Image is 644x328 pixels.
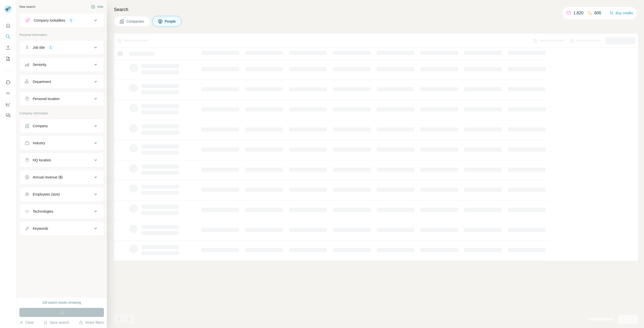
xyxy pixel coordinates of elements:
div: Technologies [33,209,53,214]
button: Dashboard [4,100,12,109]
div: Company [33,123,48,128]
button: Technologies [20,205,104,217]
p: 1,820 [573,10,583,16]
div: 1 [68,18,74,23]
div: New search [19,5,35,9]
p: Company information [19,111,104,116]
div: Keywords [33,226,48,231]
button: Save search [44,320,69,325]
button: Keywords [20,222,104,235]
button: Annual revenue ($) [20,171,104,183]
button: Hide [88,3,107,11]
div: Employees (size) [33,192,60,197]
button: Seniority [20,59,104,71]
div: HQ location [33,158,51,163]
div: Company lookalikes [34,18,65,23]
span: Companies [126,19,145,24]
button: Company lookalikes1 [20,14,104,26]
button: My lists [4,54,12,63]
div: 100 search results remaining [42,300,81,305]
span: People [165,19,176,24]
p: 600 [594,10,601,16]
button: Personal location [20,93,104,105]
button: Job title1 [20,41,104,54]
button: Use Surfe API [4,89,12,98]
button: HQ location [20,154,104,166]
h4: Search [114,6,638,13]
button: Quick start [4,21,12,30]
button: Employees (size) [20,188,104,200]
button: Use Surfe on LinkedIn [4,78,12,87]
div: Department [33,79,51,84]
div: Industry [33,140,45,146]
button: Department [20,76,104,88]
button: Feedback [4,111,12,120]
button: Enrich CSV [4,43,12,52]
div: 1 [48,45,54,50]
p: Personal information [19,33,104,37]
div: Personal location [33,96,60,101]
div: Job title [33,45,45,50]
button: Clear [19,320,34,325]
button: Search [4,32,12,41]
button: Buy credits [610,10,633,17]
div: Seniority [33,62,46,67]
button: Share filters [79,320,104,325]
button: Industry [20,137,104,149]
div: Annual revenue ($) [33,175,63,180]
button: Company [20,120,104,132]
